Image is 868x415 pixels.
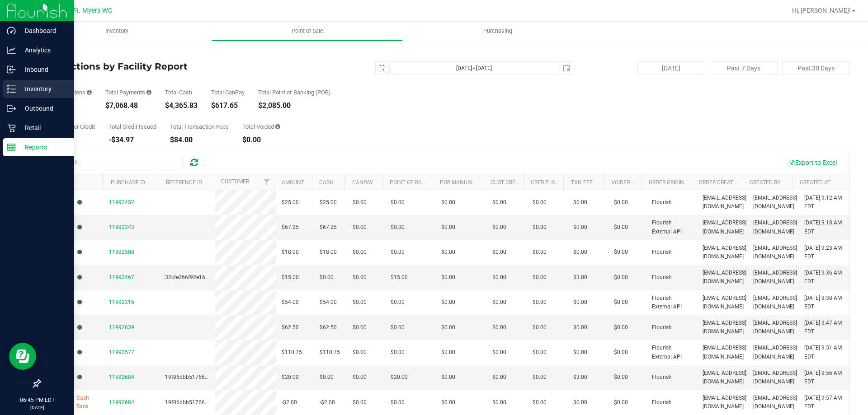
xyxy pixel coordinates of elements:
[804,194,844,211] span: [DATE] 9:12 AM EDT
[391,248,405,256] span: $0.00
[573,323,587,332] span: $0.00
[804,369,844,386] span: [DATE] 9:56 AM EDT
[800,179,830,186] a: Created At
[282,248,299,256] span: $18.00
[320,398,335,407] span: -$2.00
[353,373,367,382] span: $0.00
[614,323,628,332] span: $0.00
[93,27,141,35] span: Inventory
[242,124,280,130] div: Total Voided
[649,179,684,186] a: Order Origin
[573,373,587,382] span: $3.00
[109,274,134,280] span: 11992467
[804,344,844,361] span: [DATE] 9:51 AM EDT
[352,179,373,186] a: CanPay
[492,223,506,232] span: $0.00
[279,27,335,35] span: Point of Sale
[614,348,628,357] span: $0.00
[320,223,337,232] span: $67.25
[782,155,843,170] button: Export to Excel
[652,373,672,382] span: Flourish
[391,373,408,382] span: $20.00
[652,198,672,207] span: Flourish
[320,323,337,332] span: $62.50
[320,373,334,382] span: $0.00
[753,294,797,311] span: [EMAIL_ADDRESS][DOMAIN_NAME]
[571,179,593,186] a: Txn Fee
[353,323,367,332] span: $0.00
[804,219,844,236] span: [DATE] 9:18 AM EDT
[753,194,797,211] span: [EMAIL_ADDRESS][DOMAIN_NAME]
[573,348,587,357] span: $0.00
[109,399,134,406] span: 11992684
[492,298,506,307] span: $0.00
[320,298,337,307] span: $54.00
[614,273,628,282] span: $0.00
[491,179,524,186] a: Cust Credit
[105,102,151,109] div: $7,068.48
[703,319,746,336] span: [EMAIL_ADDRESS][DOMAIN_NAME]
[573,398,587,407] span: $0.00
[753,269,797,286] span: [EMAIL_ADDRESS][DOMAIN_NAME]
[402,22,593,41] a: Purchasing
[560,62,573,75] span: select
[441,273,455,282] span: $0.00
[7,123,16,132] inline-svg: Retail
[282,273,299,282] span: $15.00
[320,273,334,282] span: $0.00
[703,394,746,411] span: [EMAIL_ADDRESS][DOMAIN_NAME]
[703,344,746,361] span: [EMAIL_ADDRESS][DOMAIN_NAME]
[441,198,455,207] span: $0.00
[16,64,70,75] p: Inbound
[7,104,16,113] inline-svg: Outbound
[212,22,402,41] a: Point of Sale
[165,374,263,380] span: 19f86dbb51766816b27fa1d88c2a2284
[441,248,455,256] span: $0.00
[146,89,151,95] i: Sum of all successful, non-voided payment transaction amounts, excluding tips and transaction fees.
[614,223,628,232] span: $0.00
[573,248,587,256] span: $0.00
[16,103,70,114] p: Outbound
[282,323,299,332] span: $62.50
[108,136,156,144] div: -$34.97
[76,394,98,411] span: Cash Back
[573,273,587,282] span: $3.00
[16,142,70,153] p: Reports
[109,224,134,230] span: 11992343
[282,298,299,307] span: $54.00
[391,398,405,407] span: $0.00
[165,102,198,109] div: $4,365.83
[16,45,70,56] p: Analytics
[804,244,844,261] span: [DATE] 9:23 AM EDT
[492,398,506,407] span: $0.00
[282,373,299,382] span: $20.00
[165,89,198,95] div: Total Cash
[753,219,797,236] span: [EMAIL_ADDRESS][DOMAIN_NAME]
[16,25,70,36] p: Dashboard
[492,198,506,207] span: $0.00
[573,298,587,307] span: $0.00
[614,373,628,382] span: $0.00
[652,294,692,311] span: Flourish External API
[652,323,672,332] span: Flourish
[710,61,778,75] button: Past 7 Days
[391,273,408,282] span: $15.00
[111,179,145,186] a: Purchase ID
[109,324,134,331] span: 11992639
[637,61,705,75] button: [DATE]
[611,179,656,186] a: Voided Payment
[105,89,151,95] div: Total Payments
[109,349,134,355] span: 11992577
[804,319,844,336] span: [DATE] 9:47 AM EDT
[353,398,367,407] span: $0.00
[391,198,405,207] span: $0.00
[166,179,202,186] a: Reference ID
[211,89,245,95] div: Total CanPay
[108,124,156,130] div: Total Credit Issued
[753,244,797,261] span: [EMAIL_ADDRESS][DOMAIN_NAME]
[353,298,367,307] span: $0.00
[753,319,797,336] span: [EMAIL_ADDRESS][DOMAIN_NAME]
[16,122,70,133] p: Retail
[282,348,302,357] span: $110.75
[47,156,183,169] input: Search...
